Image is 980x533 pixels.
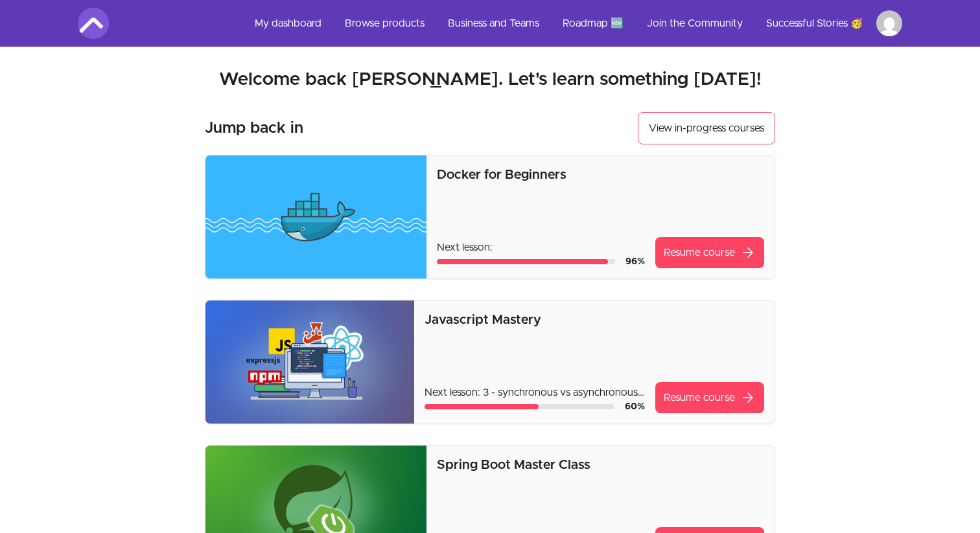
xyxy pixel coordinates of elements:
span: arrow_forward [740,390,756,405]
a: Resume coursearrow_forward [655,382,764,413]
p: Docker for Beginners [437,166,764,184]
h3: Jump back in [205,118,303,139]
p: Next lesson: 3 - synchronous vs asynchronous code [425,385,645,400]
img: Product image for Docker for Beginners [205,155,426,278]
a: Business and Teams [437,8,550,39]
a: My dashboard [244,8,332,39]
img: Product image for Javascript Mastery [205,301,414,424]
span: 96 % [625,257,645,266]
p: Javascript Mastery [425,311,764,329]
a: View in-progress courses [638,112,775,144]
p: Next lesson: [437,240,645,255]
img: Profile image for Ahmed Burale [876,10,902,36]
a: Join the Community [636,8,753,39]
a: Browse products [334,8,435,39]
span: 60 % [625,402,645,411]
a: Resume coursearrow_forward [655,237,764,268]
a: Roadmap 🆕 [552,8,634,39]
h2: Welcome back [PERSON_NAME]. Let's learn something [DATE]! [78,68,902,91]
div: Course progress [437,259,615,264]
nav: Main [244,8,902,39]
div: Course progress [425,404,614,409]
span: arrow_forward [740,245,756,260]
img: Amigoscode logo [78,8,109,39]
a: Successful Stories 🥳 [756,8,874,39]
p: Spring Boot Master Class [437,456,764,474]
